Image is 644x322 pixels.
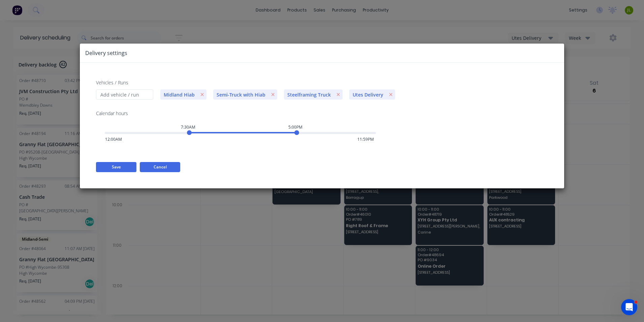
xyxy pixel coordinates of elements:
span: Midland Hiab [160,91,198,98]
span: Utes Delivery [349,91,387,98]
button: Save [96,162,136,172]
button: Cancel [140,162,180,172]
label: Vehicles / Runs [96,79,128,86]
span: Semi-Truck with Hiab [213,91,269,98]
label: Calendar hours [96,110,128,117]
span: 11:59PM [357,136,374,142]
div: 7:30AM [181,124,195,130]
div: 5:00PM [288,124,302,130]
iframe: Intercom live chat [621,299,637,315]
input: Add vehicle / run [96,89,153,100]
span: Steelframing Truck [284,91,334,98]
span: 12:00AM [105,136,122,142]
h5: Delivery settings [85,49,127,57]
